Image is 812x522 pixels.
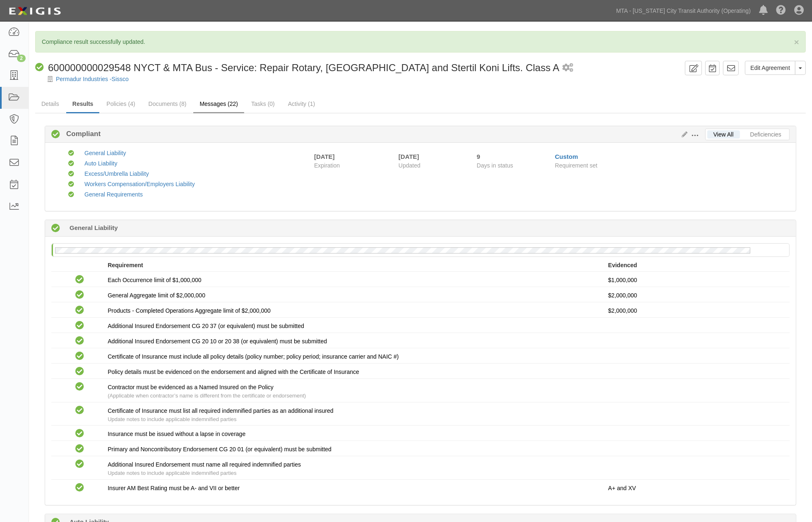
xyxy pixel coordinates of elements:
[108,292,205,299] span: General Aggregate limit of $2,000,000
[108,353,399,360] span: Certificate of Insurance must include all policy details (policy number; policy period; insurance...
[678,131,687,138] a: Edit Results
[477,162,513,169] span: Days in status
[477,152,549,161] div: Since 09/29/2025
[108,369,359,375] span: Policy details must be evidenced on the endorsement and aligned with the Certificate of Insurance
[608,262,637,268] strong: Evidenced
[108,277,201,283] span: Each Occurrence limit of $1,000,000
[75,275,84,284] i: Compliant
[108,262,143,268] strong: Requirement
[100,96,141,112] a: Policies (4)
[35,61,560,75] div: 600000000029548 NYCT & MTA Bus - Service: Repair Rotary, Omer and Stertil Koni Lifts. Class A
[75,321,84,330] i: Compliant
[108,338,327,345] span: Additional Insured Endorsement CG 20 10 or 20 38 (or equivalent) must be submitted
[108,431,245,437] span: Insurance must be issued without a lapse in coverage
[35,96,65,112] a: Details
[75,460,84,469] i: Compliant
[612,2,755,19] a: MTA - [US_STATE] City Transit Authority (Operating)
[56,76,129,82] a: Permadur Industries -Sissco
[193,96,244,113] a: Messages (22)
[68,161,74,167] i: Compliant
[108,461,301,468] span: Additional Insured Endorsement must name all required indemnified parties
[108,470,236,476] span: Update notes to include applicable indemnified parties
[84,191,143,198] a: General Requirements
[84,170,149,177] a: Excess/Umbrella Liability
[794,37,799,47] span: ×
[108,393,306,399] span: (Applicable when contractor’s name is different from the certificate or endorsement)
[555,162,598,169] span: Requirement set
[399,162,420,169] span: Updated
[68,171,74,177] i: Compliant
[108,384,274,390] span: Contractor must be evidenced as a Named Insured on the Policy
[75,367,84,376] i: Compliant
[75,484,84,492] i: Compliant
[84,150,126,156] a: General Liability
[314,152,335,161] div: [DATE]
[608,484,783,492] p: A+ and XV
[245,96,281,112] a: Tasks (0)
[75,291,84,299] i: Compliant
[142,96,193,112] a: Documents (8)
[108,485,240,491] span: Insurer AM Best Rating must be A- and VII or better
[68,151,74,156] i: Compliant
[794,38,799,46] button: Close
[68,182,74,187] i: Compliant
[744,130,788,139] a: Deficiencies
[35,63,44,72] i: Compliant
[108,446,332,453] span: Primary and Noncontributory Endorsement CG 20 01 (or equivalent) must be submitted
[84,160,117,167] a: Auto Liability
[60,129,101,139] b: Compliant
[108,323,304,329] span: Additional Insured Endorsement CG 20 37 (or equivalent) must be submitted
[75,337,84,345] i: Compliant
[314,161,392,170] span: Expiration
[42,38,799,46] p: Compliance result successfully updated.
[608,276,783,284] p: $1,000,000
[75,352,84,361] i: Compliant
[51,130,60,139] i: Compliant
[17,55,26,62] div: 2
[75,306,84,315] i: Compliant
[608,306,783,315] p: $2,000,000
[745,61,795,75] a: Edit Agreement
[108,416,236,422] span: Update notes to include applicable indemnified parties
[108,407,334,414] span: Certificate of Insurance must list all required indemnified parties as an additional insured
[48,62,560,73] span: 600000000029548 NYCT & MTA Bus - Service: Repair Rotary, [GEOGRAPHIC_DATA] and Stertil Koni Lifts...
[68,192,74,198] i: Compliant
[70,223,118,232] b: General Liability
[75,429,84,438] i: Compliant
[563,64,574,72] i: 1 scheduled workflow
[282,96,321,112] a: Activity (1)
[75,406,84,415] i: Compliant
[75,383,84,391] i: Compliant
[6,4,63,19] img: logo-5460c22ac91f19d4615b14bd174203de0afe785f0fc80cf4dbbc73dc1793850b.png
[399,152,464,161] div: [DATE]
[66,96,100,113] a: Results
[75,445,84,453] i: Compliant
[84,181,195,187] a: Workers Compensation/Employers Liability
[776,6,786,16] i: Help Center - Complianz
[608,291,783,299] p: $2,000,000
[555,153,578,160] a: Custom
[51,224,60,233] i: Compliant 9 days (since 09/29/2025)
[108,307,271,314] span: Products - Completed Operations Aggregate limit of $2,000,000
[707,130,740,139] a: View All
